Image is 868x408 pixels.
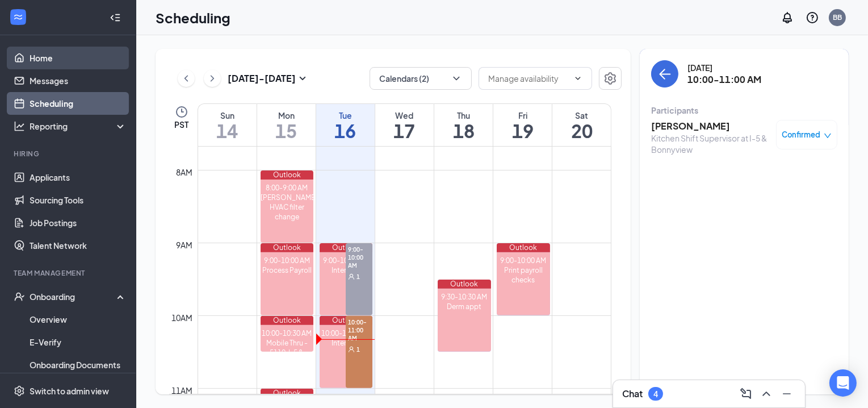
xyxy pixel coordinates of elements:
[261,389,314,398] div: Outlook
[346,243,372,270] span: 9:00-10:00 AM
[357,273,360,281] span: 1
[757,385,775,403] button: ChevronUp
[30,331,127,353] a: E-Verify
[434,110,493,121] div: Thu
[488,72,569,85] input: Manage availability
[375,110,434,121] div: Wed
[257,104,316,146] a: September 15, 2025
[261,256,314,265] div: 9:00-10:00 AM
[181,72,192,85] svg: ChevronLeft
[261,243,314,252] div: Outlook
[261,193,314,222] div: [PERSON_NAME] HVAC filter change
[296,72,309,85] svg: SmallChevronDown
[573,74,582,83] svg: ChevronDown
[497,256,550,265] div: 9:00-10:00 AM
[348,346,355,353] svg: User
[316,121,375,140] h1: 16
[434,121,493,140] h1: 18
[739,387,753,401] svg: ComposeMessage
[261,316,314,325] div: Outlook
[346,316,372,343] span: 10:00-11:00 AM
[438,280,491,289] div: Outlook
[198,110,257,121] div: Sun
[170,384,195,397] div: 11am
[375,121,434,140] h1: 17
[651,120,770,132] h3: [PERSON_NAME]
[12,11,24,23] svg: WorkstreamLogo
[451,73,462,84] svg: ChevronDown
[174,239,195,251] div: 9am
[30,47,127,69] a: Home
[375,104,434,146] a: September 17, 2025
[257,110,316,121] div: Mon
[493,121,552,140] h1: 19
[651,60,678,88] button: back-button
[599,67,622,90] button: Settings
[316,104,375,146] a: September 16, 2025
[552,121,611,140] h1: 20
[170,311,195,324] div: 10am
[257,121,316,140] h1: 15
[156,8,230,27] h1: Scheduling
[434,104,493,146] a: September 18, 2025
[30,234,127,257] a: Talent Network
[30,211,127,234] a: Job Postings
[316,110,375,121] div: Tue
[30,166,127,189] a: Applicants
[824,132,832,140] span: down
[552,104,611,146] a: September 20, 2025
[320,265,373,275] div: Interview
[760,387,773,401] svg: ChevronUp
[320,328,373,338] div: 10:00-11:00 AM
[603,72,617,85] svg: Settings
[14,149,124,159] div: Hiring
[178,70,195,87] button: ChevronLeft
[261,338,314,377] div: Mobile Thru - 5110, I-5 & Bonnyview Rd DTO
[493,110,552,121] div: Fri
[14,268,124,278] div: Team Management
[778,385,796,403] button: Minimize
[357,345,360,353] span: 1
[261,265,314,275] div: Process Payroll
[651,132,770,155] div: Kitchen Shift Supervisor at I-5 & Bonnyview
[651,105,837,116] div: Participants
[552,110,611,121] div: Sat
[30,353,127,376] a: Onboarding Documents
[30,189,127,211] a: Sourcing Tools
[320,243,373,252] div: Outlook
[261,170,314,180] div: Outlook
[829,369,857,397] div: Open Intercom Messenger
[14,291,25,302] svg: UserCheck
[622,388,643,400] h3: Chat
[737,385,755,403] button: ComposeMessage
[781,11,794,24] svg: Notifications
[497,265,550,285] div: Print payroll checks
[493,104,552,146] a: September 19, 2025
[198,121,257,140] h1: 14
[110,12,121,23] svg: Collapse
[30,69,127,92] a: Messages
[497,243,550,252] div: Outlook
[30,308,127,331] a: Overview
[228,72,296,85] h3: [DATE] - [DATE]
[174,119,188,130] span: PST
[207,72,218,85] svg: ChevronRight
[198,104,257,146] a: September 14, 2025
[14,385,25,397] svg: Settings
[30,92,127,115] a: Scheduling
[30,291,117,302] div: Onboarding
[687,73,761,86] h3: 10:00-11:00 AM
[175,105,188,119] svg: Clock
[370,67,472,90] button: Calendars (2)ChevronDown
[320,256,373,265] div: 9:00-10:00 AM
[658,67,672,81] svg: ArrowLeft
[204,70,221,87] button: ChevronRight
[806,11,819,24] svg: QuestionInfo
[348,273,355,280] svg: User
[320,316,373,325] div: Outlook
[833,13,842,22] div: BB
[30,385,109,397] div: Switch to admin view
[30,120,127,132] div: Reporting
[320,338,373,348] div: Interview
